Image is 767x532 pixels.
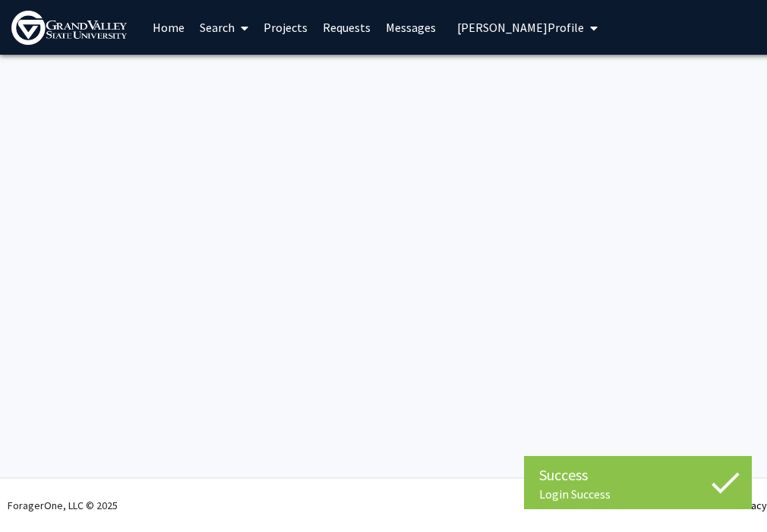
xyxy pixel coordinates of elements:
a: Projects [256,1,315,54]
a: Messages [378,1,443,54]
img: Grand Valley State University Logo [11,11,127,45]
a: Search [192,1,256,54]
div: Login Success [539,486,737,502]
a: Requests [315,1,378,54]
a: Home [145,1,192,54]
div: Success [539,464,737,486]
div: ForagerOne, LLC © 2025 [8,479,118,532]
span: [PERSON_NAME] Profile [457,20,584,35]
